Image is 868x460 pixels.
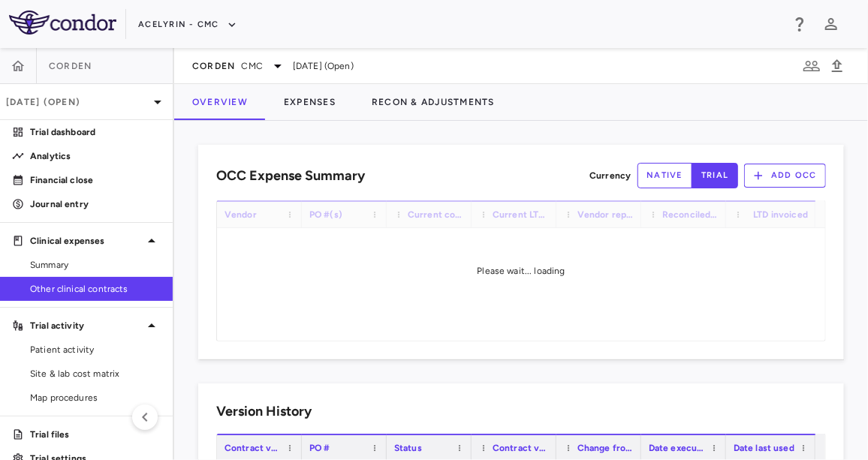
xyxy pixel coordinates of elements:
span: Patient activity [30,343,161,356]
span: Please wait... loading [477,266,565,276]
button: Add OCC [744,164,826,188]
span: Map procedures [30,391,161,404]
span: Status [394,443,422,453]
p: [DATE] (Open) [6,95,149,109]
span: Date executed [649,443,705,453]
p: Trial dashboard [30,125,161,139]
span: Contract version [225,443,281,453]
p: Analytics [30,149,161,163]
h6: OCC Expense Summary [216,166,365,186]
p: Trial files [30,428,161,441]
span: Other clinical contracts [30,282,161,296]
span: CMC [242,59,263,73]
p: Journal entry [30,197,161,211]
button: Overview [174,84,266,120]
span: Change from previous [577,443,634,453]
h6: Version History [216,401,312,422]
span: Contract value [493,443,549,453]
span: Summary [30,258,161,272]
img: logo-full-SnFGN8VE.png [9,11,116,35]
button: Recon & Adjustments [354,84,513,120]
button: trial [692,163,738,188]
button: Acelyrin - CMC [138,13,237,37]
span: [DATE] (Open) [293,59,354,73]
span: Corden [49,60,92,72]
p: Trial activity [30,319,143,332]
button: Expenses [266,84,354,120]
span: Site & lab cost matrix [30,367,161,380]
span: Date last used [734,443,794,453]
p: Clinical expenses [30,234,143,248]
span: PO # [309,443,330,453]
span: Corden [192,60,236,72]
button: native [637,163,693,188]
p: Currency [589,169,631,182]
p: Financial close [30,173,161,187]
